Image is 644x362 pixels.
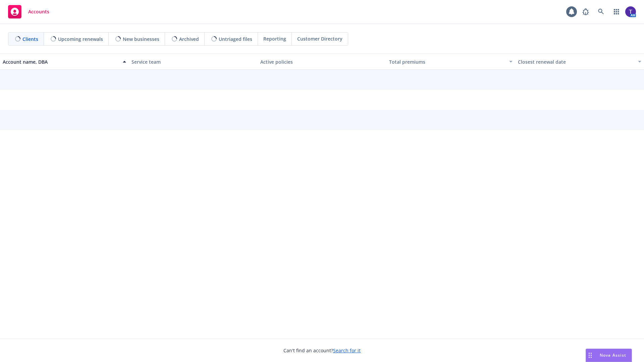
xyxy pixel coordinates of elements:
span: Clients [22,36,38,43]
button: Total premiums [386,54,515,70]
a: Search for it [333,347,361,354]
span: Nova Assist [600,352,626,358]
a: Switch app [610,5,623,18]
span: Upcoming renewals [58,36,103,43]
span: New businesses [123,36,159,43]
div: Service team [131,58,255,65]
button: Nova Assist [586,349,632,362]
div: Total premiums [389,58,505,65]
span: Customer Directory [297,35,342,42]
img: photo [625,6,636,17]
span: Accounts [28,9,49,14]
button: Service team [129,54,258,70]
div: Active policies [260,58,384,65]
a: Report a Bug [579,5,592,18]
div: Drag to move [586,349,594,362]
span: Can't find an account? [283,347,361,354]
a: Search [594,5,608,18]
div: Account name, DBA [3,58,119,65]
button: Active policies [258,54,386,70]
div: Closest renewal date [518,58,634,65]
span: Archived [179,36,199,43]
button: Closest renewal date [515,54,644,70]
span: Reporting [263,35,286,42]
a: Accounts [5,2,52,21]
span: Untriaged files [219,36,252,43]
